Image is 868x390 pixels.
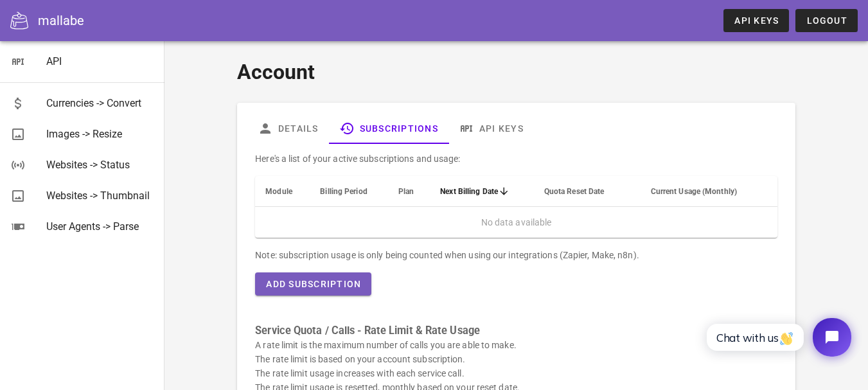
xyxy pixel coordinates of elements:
[255,176,310,207] th: Module
[329,113,448,144] a: Subscriptions
[795,9,858,32] button: Logout
[641,176,777,207] th: Current Usage (Monthly): Not sorted. Activate to sort ascending.
[255,272,371,296] button: Add Subscription
[398,187,414,196] span: Plan
[448,113,534,144] a: API Keys
[734,15,779,26] span: API Keys
[255,207,777,238] td: No data available
[806,15,847,26] span: Logout
[237,57,795,87] h1: Account
[320,187,367,196] span: Billing Period
[255,324,777,338] h3: Service Quota / Calls - Rate Limit & Rate Usage
[247,113,329,144] a: Details
[46,55,154,67] div: API
[651,187,737,196] span: Current Usage (Monthly)
[46,128,154,140] div: Images -> Resize
[440,187,498,196] span: Next Billing Date
[265,187,292,196] span: Module
[255,248,777,262] div: Note: subscription usage is only being counted when using our integrations (Zapier, Make, n8n).
[265,279,361,289] span: Add Subscription
[534,176,641,207] th: Quota Reset Date: Not sorted. Activate to sort ascending.
[693,307,862,368] iframe: Tidio Chat
[46,220,154,233] div: User Agents -> Parse
[46,190,154,202] div: Websites -> Thumbnail
[430,176,533,207] th: Next Billing Date: Sorted descending. Activate to remove sorting.
[38,11,84,30] div: mallabe
[46,159,154,171] div: Websites -> Status
[310,176,388,207] th: Billing Period
[723,9,789,32] a: API Keys
[255,152,777,166] p: Here's a list of your active subscriptions and usage:
[388,176,430,207] th: Plan
[46,97,154,109] div: Currencies -> Convert
[544,187,605,196] span: Quota Reset Date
